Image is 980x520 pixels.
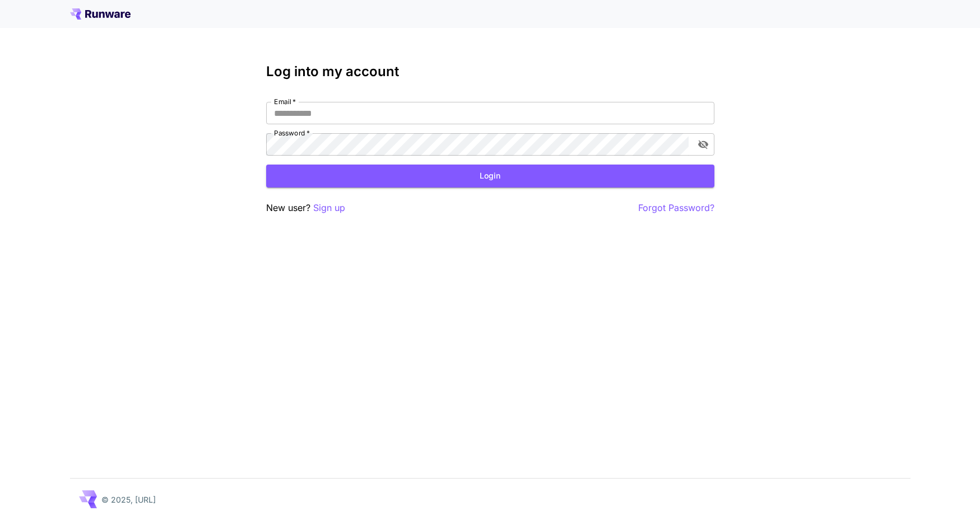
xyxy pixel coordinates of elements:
[112,65,120,74] img: tab_keywords_by_traffic_grey.svg
[18,18,27,27] img: logo_orange.svg
[266,64,714,79] h3: Log into my account
[266,201,345,215] p: New user?
[266,165,714,188] button: Login
[101,494,156,505] p: © 2025, [URL]
[274,97,296,106] label: Email
[31,18,55,27] div: v 4.0.25
[30,65,39,74] img: tab_domain_overview_orange.svg
[274,128,310,138] label: Password
[43,66,100,73] div: Domain Overview
[124,66,189,73] div: Keywords by Traffic
[693,134,713,154] button: toggle password visibility
[638,201,714,215] button: Forgot Password?
[313,201,345,215] button: Sign up
[18,29,27,38] img: website_grey.svg
[29,29,80,38] div: Domain: [URL]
